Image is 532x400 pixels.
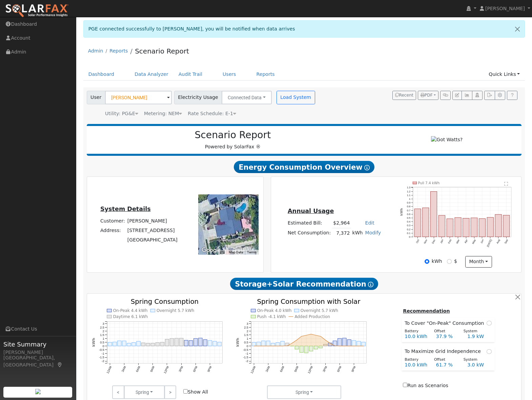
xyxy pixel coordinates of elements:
rect: onclick="" [431,192,437,237]
div: 10.0 kWh [401,361,432,369]
div: 3.0 kW [464,361,495,369]
rect: onclick="" [213,341,217,346]
text: 3AM [121,366,127,373]
text: 0.5 [100,341,104,344]
rect: onclick="" [170,339,174,346]
label: $ [454,258,457,265]
text:  [504,182,508,186]
circle: onclick="" [301,336,302,337]
rect: onclick="" [300,346,303,353]
input: $ [447,259,452,264]
rect: onclick="" [309,346,313,351]
rect: onclick="" [108,342,111,346]
circle: onclick="" [330,343,331,344]
rect: onclick="" [463,218,469,237]
text: Oct [415,239,420,244]
text: 0 [102,344,104,348]
text: 0.5 [244,341,248,344]
rect: onclick="" [362,342,365,346]
circle: onclick="" [320,336,321,337]
text: 9PM [207,366,212,373]
u: System Details [100,206,151,212]
circle: onclick="" [349,345,350,347]
text: -1 [245,352,248,356]
text: 0 [409,235,410,238]
rect: onclick="" [180,338,183,346]
rect: onclick="" [261,341,265,346]
span: Alias: None [188,111,236,116]
rect: onclick="" [338,339,342,346]
a: < [112,385,124,399]
i: Show Help [364,165,370,170]
a: Help Link [507,91,517,100]
i: Show Help [368,282,373,287]
input: Run as Scenarios [403,383,407,387]
a: Map [57,362,63,367]
text: 0.9 [407,202,411,205]
rect: onclick="" [199,338,202,346]
text: 0.7 [407,209,411,212]
text: kWh [400,208,403,216]
td: $2,964 [332,218,351,228]
u: Annual Usage [288,208,334,214]
div: Battery [401,329,431,334]
circle: onclick="" [272,345,273,347]
circle: onclick="" [358,345,360,347]
text: 12PM [307,366,313,374]
text: Overnight 5.7 kWh [157,309,194,313]
text: 0.8 [407,205,411,208]
text: -1 [101,352,104,356]
button: Multi-Series Graph [462,91,472,100]
label: kWh [432,258,442,265]
rect: onclick="" [319,346,323,348]
circle: onclick="" [263,345,264,347]
div: Metering: NEM [144,110,182,117]
rect: onclick="" [266,341,270,346]
text: Daytime 6.1 kWh [113,315,148,319]
rect: onclick="" [141,343,145,346]
text: On-Peak 4.0 kWh [257,309,291,313]
rect: onclick="" [218,342,221,346]
rect: onclick="" [343,338,346,346]
text: 1.5 [100,333,104,337]
text: 3 [246,322,248,325]
td: kWh [351,228,364,238]
a: Quick Links [484,68,525,81]
td: Address: [99,226,126,235]
rect: onclick="" [314,346,318,349]
img: Got Watts? [431,136,463,143]
div: Utility: PG&E [105,110,138,117]
rect: onclick="" [271,343,275,346]
rect: onclick="" [304,346,308,353]
a: Admin [88,48,103,54]
rect: onclick="" [160,342,164,346]
a: Scenario Report [135,47,189,55]
text: Aug [496,239,501,245]
text: -0.5 [99,348,104,352]
rect: onclick="" [414,209,421,237]
text: 3PM [178,366,184,373]
span: Energy Consumption Overview [234,161,374,173]
button: Map Data [229,250,243,255]
button: Edit User [452,91,462,100]
rect: onclick="" [495,215,502,237]
span: User [87,91,105,104]
a: Edit [365,220,374,226]
rect: onclick="" [208,341,212,346]
h2: Scenario Report [94,129,372,141]
rect: onclick="" [487,217,494,237]
text: Dec [431,239,436,244]
text: 1.3 [407,186,411,189]
text: 1 [409,197,410,201]
span: To Maximize Grid Independence [405,348,484,355]
rect: onclick="" [455,218,461,237]
text: Mar [455,239,460,244]
a: Reports [251,68,280,81]
text: Push -4.1 kWh [257,315,286,319]
rect: onclick="" [479,219,486,237]
text: 0.6 [407,213,411,216]
span: Site Summary [3,340,73,349]
text: 2 [102,330,104,333]
text: 6AM [135,366,141,373]
button: Generate Report Link [440,91,451,100]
